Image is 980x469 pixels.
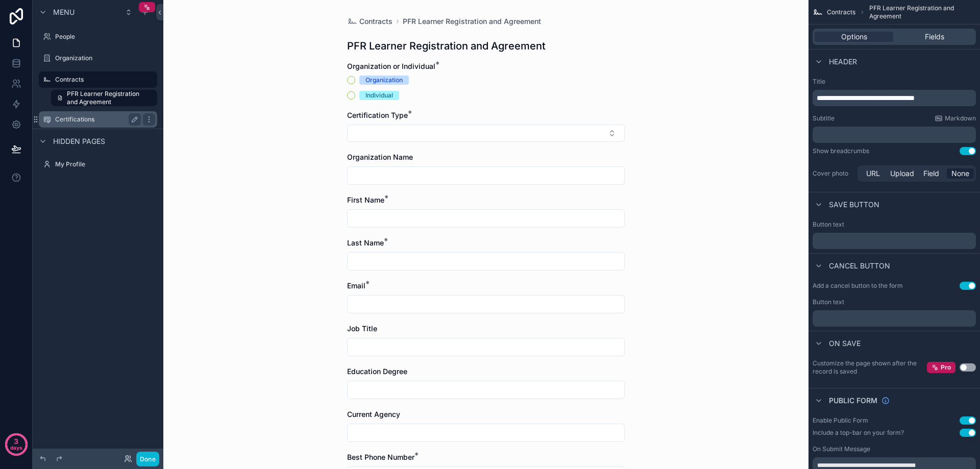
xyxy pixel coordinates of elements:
[55,54,155,62] label: Organization
[813,127,976,143] div: scrollable content
[347,367,407,376] span: Education Degree
[347,195,384,204] span: First Name
[827,8,855,16] span: Contracts
[365,91,393,100] div: Individual
[813,282,903,290] label: Add a cancel button to the form
[813,78,976,86] label: Title
[359,16,393,27] span: Contracts
[945,114,976,122] span: Markdown
[941,363,951,372] span: Pro
[925,32,944,42] span: Fields
[951,168,969,179] span: None
[813,310,976,327] div: scrollable content
[347,125,625,142] button: Select Button
[923,168,939,179] span: Field
[347,39,546,53] h1: PFR Learner Registration and Agreement
[53,7,75,17] span: Menu
[813,416,868,425] div: Enable Public Form
[813,445,870,453] label: On Submit Message
[890,168,914,179] span: Upload
[829,261,890,271] span: Cancel button
[136,452,159,466] button: Done
[813,147,869,155] div: Show breadcrumbs
[347,238,384,247] span: Last Name
[347,281,365,290] span: Email
[813,169,853,178] label: Cover photo
[347,453,414,461] span: Best Phone Number
[829,396,877,406] span: Public form
[403,16,541,27] a: PFR Learner Registration and Agreement
[347,153,413,161] span: Organization Name
[347,111,408,119] span: Certification Type
[14,436,18,447] p: 3
[935,114,976,122] a: Markdown
[347,16,393,27] a: Contracts
[347,324,377,333] span: Job Title
[869,4,976,20] span: PFR Learner Registration and Agreement
[39,156,157,172] a: My Profile
[829,57,857,67] span: Header
[39,50,157,66] a: Organization
[39,71,157,88] a: Contracts
[813,233,976,249] div: scrollable content
[813,298,844,306] label: Button text
[813,359,927,376] label: Customize the page shown after the record is saved
[39,111,157,128] a: Certifications
[813,220,844,229] label: Button text
[67,90,151,106] span: PFR Learner Registration and Agreement
[51,90,157,106] a: PFR Learner Registration and Agreement
[813,90,976,106] div: scrollable content
[813,114,835,122] label: Subtitle
[10,440,22,455] p: days
[55,160,155,168] label: My Profile
[829,338,861,349] span: On save
[55,33,155,41] label: People
[866,168,880,179] span: URL
[55,76,151,84] label: Contracts
[39,29,157,45] a: People
[813,429,904,437] div: Include a top-bar on your form?
[347,410,400,418] span: Current Agency
[829,200,879,210] span: Save button
[53,136,105,146] span: Hidden pages
[347,62,435,70] span: Organization or Individual
[55,115,137,124] label: Certifications
[365,76,403,85] div: Organization
[841,32,867,42] span: Options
